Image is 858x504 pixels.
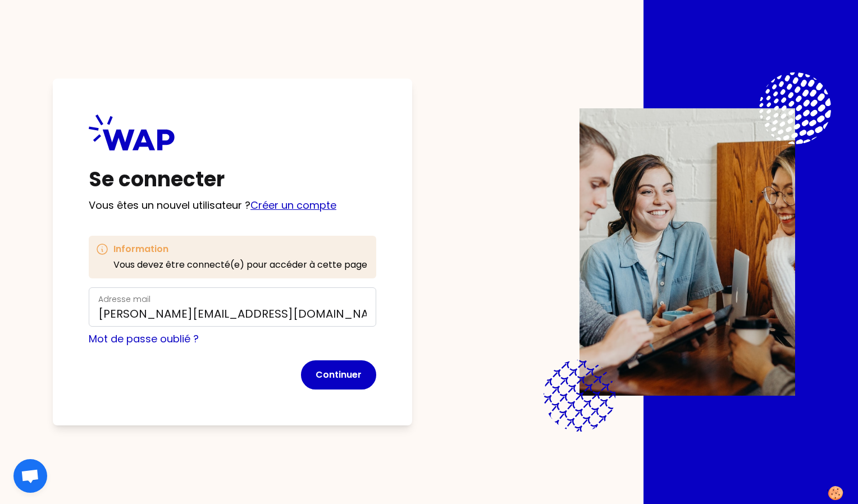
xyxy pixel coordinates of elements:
h1: Se connecter [89,168,376,191]
div: Ouvrir le chat [13,459,47,493]
p: Vous devez être connecté(e) pour accéder à cette page [113,258,367,272]
img: Description [579,108,795,396]
a: Mot de passe oublié ? [89,332,199,346]
label: Adresse mail [98,294,150,305]
a: Créer un compte [250,198,336,212]
button: Continuer [301,360,376,390]
p: Vous êtes un nouvel utilisateur ? [89,198,376,213]
h3: Information [113,242,367,256]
